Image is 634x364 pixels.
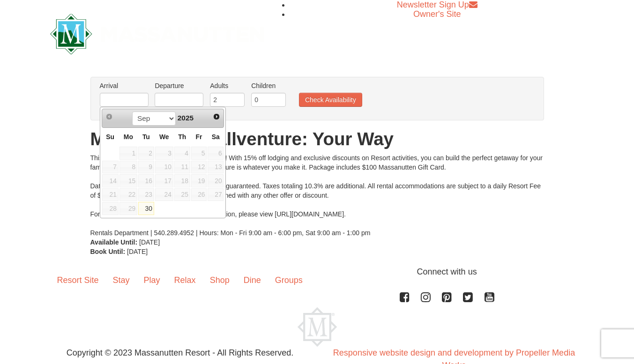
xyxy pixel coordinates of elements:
[138,147,154,160] span: 2
[142,133,150,141] span: Tuesday
[119,160,138,174] td: unAvailable
[191,174,207,187] span: 19
[119,174,137,187] span: 15
[159,133,169,141] span: Wednesday
[138,188,155,202] td: unAvailable
[196,133,202,141] span: Friday
[102,188,119,201] span: 21
[174,161,190,174] span: 11
[191,161,207,174] span: 12
[213,113,220,120] span: Next
[119,146,138,160] td: unAvailable
[212,133,220,141] span: Saturday
[207,146,224,160] td: unAvailable
[155,174,173,187] span: 17
[207,188,224,202] td: unAvailable
[167,266,203,295] a: Relax
[207,174,224,188] td: unAvailable
[208,174,224,187] span: 20
[119,147,137,160] span: 1
[119,161,137,174] span: 8
[138,174,155,188] td: unAvailable
[155,188,173,201] span: 24
[90,153,544,238] div: This fall, adventure is all yours at Massanutten! With 15% off lodging and exclusive discounts on...
[119,188,138,202] td: unAvailable
[207,160,224,174] td: unAvailable
[155,174,174,188] td: unAvailable
[174,147,190,160] span: 4
[100,81,149,90] label: Arrival
[155,160,174,174] td: unAvailable
[105,113,113,120] span: Prev
[155,146,174,160] td: unAvailable
[208,161,224,174] span: 13
[102,174,119,187] span: 14
[119,201,138,215] td: unAvailable
[106,266,137,295] a: Stay
[210,81,245,90] label: Adults
[103,110,116,123] a: Prev
[139,238,160,246] span: [DATE]
[119,202,137,215] span: 29
[50,266,106,295] a: Resort Site
[138,201,155,215] td: available
[178,133,186,141] span: Thursday
[174,146,191,160] td: unAvailable
[90,238,138,246] strong: Available Until:
[298,307,337,347] img: Massanutten Resort Logo
[174,174,191,188] td: unAvailable
[102,174,119,188] td: unAvailable
[138,188,154,201] span: 23
[127,248,148,255] span: [DATE]
[191,188,208,202] td: unAvailable
[102,161,119,174] span: 7
[155,188,174,202] td: unAvailable
[178,114,194,122] span: 2025
[50,22,265,44] a: Massanutten Resort
[138,174,154,187] span: 16
[138,202,154,215] a: 30
[155,161,173,174] span: 10
[102,202,119,215] span: 28
[174,188,191,202] td: unAvailable
[102,201,119,215] td: unAvailable
[102,160,119,174] td: unAvailable
[413,9,461,19] a: Owner's Site
[191,147,207,160] span: 5
[138,146,155,160] td: unAvailable
[119,188,137,201] span: 22
[138,160,155,174] td: unAvailable
[50,14,265,54] img: Massanutten Resort Logo
[191,160,208,174] td: unAvailable
[119,174,138,188] td: unAvailable
[210,110,223,123] a: Next
[208,147,224,160] span: 6
[251,81,286,90] label: Children
[43,347,317,359] p: Copyright © 2023 Massanutten Resort - All Rights Reserved.
[191,174,208,188] td: unAvailable
[137,266,167,295] a: Play
[138,161,154,174] span: 9
[124,133,133,141] span: Monday
[102,188,119,202] td: unAvailable
[208,188,224,201] span: 27
[174,188,190,201] span: 25
[203,266,237,295] a: Shop
[299,93,362,107] button: Check Availability
[155,81,203,90] label: Departure
[90,248,126,255] strong: Book Until:
[155,147,173,160] span: 3
[191,188,207,201] span: 26
[191,146,208,160] td: unAvailable
[174,174,190,187] span: 18
[174,160,191,174] td: unAvailable
[50,266,584,278] p: Connect with us
[268,266,310,295] a: Groups
[106,133,114,141] span: Sunday
[237,266,268,295] a: Dine
[90,130,544,149] h1: Massanutten Fallventure: Your Way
